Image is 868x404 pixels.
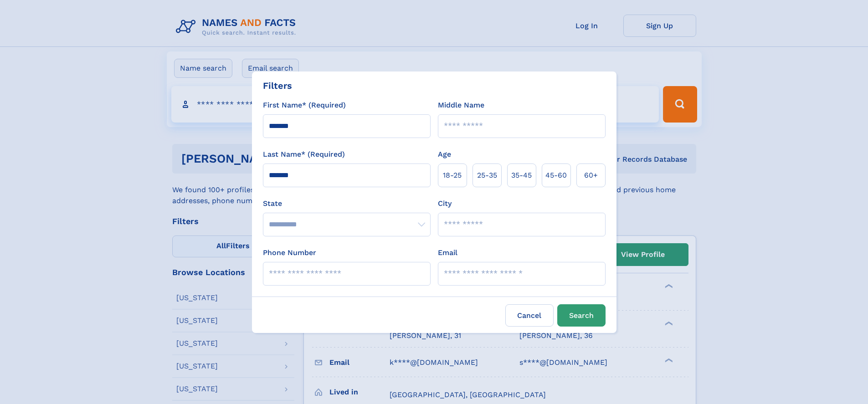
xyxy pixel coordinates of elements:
[477,170,497,181] span: 25‑35
[438,149,451,160] label: Age
[584,170,598,181] span: 60+
[511,170,532,181] span: 35‑45
[263,149,345,160] label: Last Name* (Required)
[545,170,567,181] span: 45‑60
[557,304,606,327] button: Search
[438,198,452,209] label: City
[263,247,316,258] label: Phone Number
[438,247,457,258] label: Email
[263,79,292,92] div: Filters
[263,198,431,209] label: State
[438,100,484,111] label: Middle Name
[263,100,346,111] label: First Name* (Required)
[443,170,462,181] span: 18‑25
[505,304,554,327] label: Cancel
